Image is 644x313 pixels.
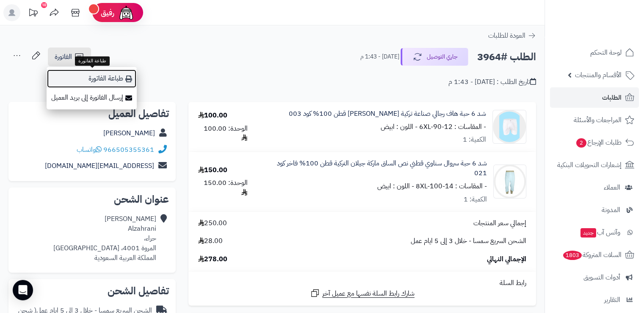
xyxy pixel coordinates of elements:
a: السلات المتروكة1803 [550,245,639,265]
small: - اللون : ابيض [381,122,417,132]
div: الكمية: 1 [464,195,487,204]
span: العودة للطلبات [488,31,525,41]
div: 10 [41,2,47,8]
h2: عنوان الشحن [15,194,169,204]
span: المراجعات والأسئلة [574,114,622,126]
div: 100.00 [198,111,227,120]
a: المراجعات والأسئلة [550,110,639,130]
div: طباعة الفاتورة [75,56,110,66]
span: 2 [576,138,586,148]
a: [EMAIL_ADDRESS][DOMAIN_NAME] [45,161,154,171]
span: شارك رابط السلة نفسها مع عميل آخر [322,289,415,299]
a: طلبات الإرجاع2 [550,132,639,153]
small: [DATE] - 1:43 م [360,53,399,61]
h2: تفاصيل الشحن [15,286,169,296]
div: الوحدة: 100.00 [198,124,247,143]
span: 28.00 [198,236,223,246]
span: الأقسام والمنتجات [575,69,622,81]
a: المدونة [550,200,639,220]
span: الإجمالي النهائي [487,254,526,264]
a: العملاء [550,177,639,198]
span: إشعارات التحويلات البنكية [557,159,622,171]
span: العملاء [604,182,620,193]
a: وآتس آبجديد [550,222,639,243]
span: 250.00 [198,218,227,228]
a: إشعارات التحويلات البنكية [550,155,639,175]
small: - اللون : ابيض [377,181,414,191]
small: - المقاسات : 6XL-90-12 [419,122,486,132]
a: العودة للطلبات [488,31,536,41]
a: الطلبات [550,87,639,108]
span: المدونة [602,204,620,216]
span: الفاتورة [55,52,72,62]
div: [PERSON_NAME] Alzahrani حراء، المروة 4001، [GEOGRAPHIC_DATA] المملكة العربية السعودية [53,214,156,263]
span: إجمالي سعر المنتجات [473,218,526,228]
span: الطلبات [602,92,622,103]
div: Open Intercom Messenger [13,280,33,300]
h2: الطلب #3964 [477,48,536,66]
a: واتساب [77,145,102,155]
a: شد 6 حبة هاف رجالي صناعة تركية [PERSON_NAME] قطن 100% كود 003 [289,109,486,119]
span: جديد [580,228,596,238]
a: طباعة الفاتورة [47,69,137,88]
span: أدوات التسويق [583,271,620,283]
img: ai-face.png [118,4,135,21]
a: 966505355361 [103,145,154,155]
div: 150.00 [198,165,227,175]
span: الشحن السريع سمسا - خلال 3 إلى 5 ايام عمل [411,236,526,246]
div: تاريخ الطلب : [DATE] - 1:43 م [448,77,536,87]
div: الوحدة: 150.00 [198,178,247,198]
span: وآتس آب [580,226,620,238]
span: التقارير [604,294,620,306]
div: رابط السلة [192,278,533,288]
a: لوحة التحكم [550,42,639,63]
small: - المقاسات : 8XL-100-14 [416,181,487,191]
span: لوحة التحكم [590,47,622,59]
a: شارك رابط السلة نفسها مع عميل آخر [310,288,415,299]
a: التقارير [550,290,639,310]
img: 1755158862-003-1%20(1)-90x90.png [493,110,526,144]
h2: تفاصيل العميل [15,109,169,119]
span: السلات المتروكة [562,249,622,261]
div: الكمية: 1 [463,135,486,145]
a: إرسال الفاتورة إلى بريد العميل [47,88,137,107]
img: 1755161619-021-1-90x90.jpg [494,165,526,198]
img: logo-2.png [586,23,636,41]
a: الفاتورة [48,48,91,66]
span: طلبات الإرجاع [575,137,622,148]
a: تحديثات المنصة [22,4,44,23]
span: رفيق [101,8,114,18]
a: شد 6 حبة سروال سناوي قطني نص الساق ماركة جيلان التركية قطن 100% فاخر كود 021 [267,159,486,178]
span: 278.00 [198,254,227,264]
span: 1803 [563,251,582,260]
a: [PERSON_NAME] [103,128,155,138]
button: جاري التوصيل [401,48,468,66]
a: أدوات التسويق [550,267,639,288]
